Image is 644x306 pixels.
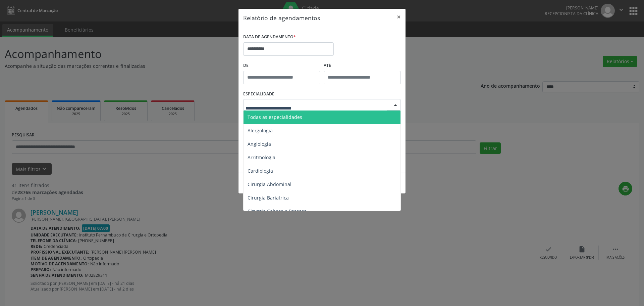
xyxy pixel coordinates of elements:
[248,208,307,214] span: Cirurgia Cabeça e Pescoço
[243,60,320,71] label: De
[248,154,275,161] span: Arritmologia
[248,127,273,134] span: Alergologia
[243,89,274,99] label: ESPECIALIDADE
[243,13,320,22] h5: Relatório de agendamentos
[248,141,271,147] span: Angiologia
[243,32,296,42] label: DATA DE AGENDAMENTO
[324,60,401,71] label: ATÉ
[392,9,406,25] button: Close
[248,194,289,201] span: Cirurgia Bariatrica
[248,114,302,120] span: Todas as especialidades
[248,168,273,174] span: Cardiologia
[248,181,291,187] span: Cirurgia Abdominal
